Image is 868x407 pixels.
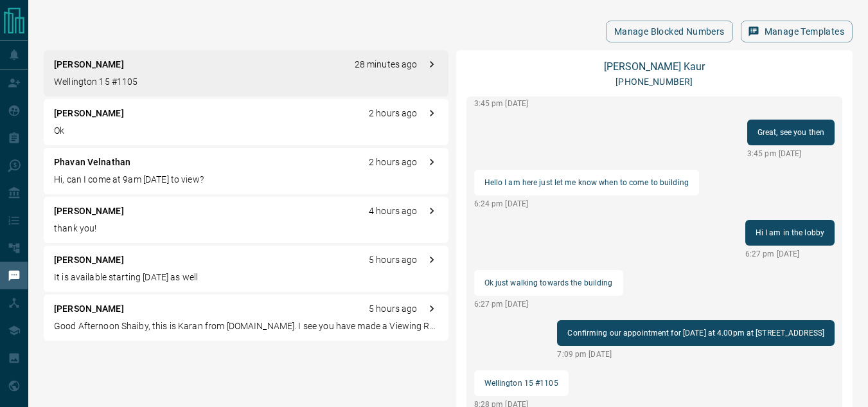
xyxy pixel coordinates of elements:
p: [PERSON_NAME] [54,58,124,71]
p: 6:27 pm [DATE] [474,298,623,310]
p: [PERSON_NAME] [54,107,124,120]
button: Manage Blocked Numbers [606,21,733,42]
p: 28 minutes ago [355,58,418,71]
p: 6:24 pm [DATE] [474,198,699,210]
p: [PERSON_NAME] [54,253,124,267]
p: 5 hours ago [369,253,417,267]
p: Good Afternoon Shaiby, this is Karan from [DOMAIN_NAME]. I see you have made a Viewing Request Fo... [54,320,438,333]
p: Great, see you then [757,125,824,140]
p: [PHONE_NUMBER] [616,75,693,89]
p: [PERSON_NAME] [54,302,124,316]
p: 2 hours ago [369,156,417,169]
p: 7:09 pm [DATE] [557,348,835,360]
p: 5 hours ago [369,302,417,316]
button: Manage Templates [741,21,853,42]
p: Ok [54,124,438,138]
p: Hello I am here just let me know when to come to building [484,175,689,190]
a: [PERSON_NAME] Kaur [604,60,705,73]
p: Wellington 15 #1105 [484,375,558,391]
p: 3:45 pm [DATE] [474,98,593,109]
p: 2 hours ago [369,107,417,120]
p: thank you! [54,222,438,235]
p: Ok just walking towards the building [484,275,613,291]
p: Wellington 15 #1105 [54,75,438,89]
p: [PERSON_NAME] [54,204,124,218]
p: 3:45 pm [DATE] [747,148,835,159]
p: Hi, can I come at 9am [DATE] to view? [54,173,438,186]
p: 6:27 pm [DATE] [745,248,835,260]
p: Hi I am in the lobby [756,225,824,240]
p: 4 hours ago [369,204,417,218]
p: Phavan Velnathan [54,156,130,169]
p: Confirming our appointment for [DATE] at 4.00pm at [STREET_ADDRESS] [567,325,824,341]
p: It is available starting [DATE] as well [54,271,438,284]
